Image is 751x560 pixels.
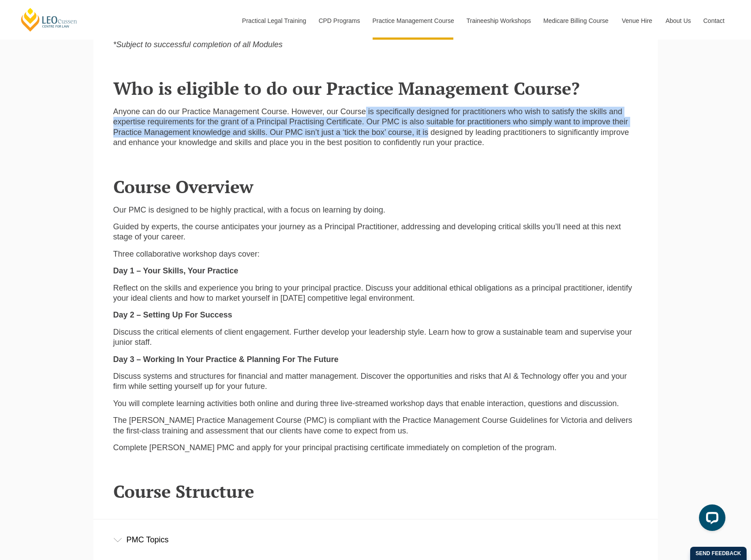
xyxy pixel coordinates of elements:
a: Venue Hire [615,2,659,40]
a: CPD Programs [312,2,366,40]
a: About Us [659,2,697,40]
p: The [PERSON_NAME] Practice Management Course (PMC) is compliant with the Practice Management Cour... [113,415,638,436]
a: Practical Legal Training [235,2,312,40]
p: Reflect on the skills and experience you bring to your principal practice. Discuss your additiona... [113,283,638,304]
a: Contact [697,2,731,40]
p: Complete [PERSON_NAME] PMC and apply for your principal practising certificate immediately on com... [113,443,638,453]
p: Discuss systems and structures for financial and matter management. Discover the opportunities an... [113,371,638,392]
a: Medicare Billing Course [537,2,615,40]
iframe: LiveChat chat widget [692,501,729,538]
h2: Who is eligible to do our Practice Management Course? [113,78,638,98]
strong: Day 1 – Your Skills, Your Practice [113,266,239,275]
strong: Day 2 – Setting Up For Success [113,310,232,319]
p: Anyone can do our Practice Management Course. However, our Course is specifically designed for pr... [113,107,638,148]
p: Three collaborative workshop days cover: [113,249,638,259]
h2: Course Structure [113,482,638,501]
a: Practice Management Course [366,2,460,40]
strong: Day 3 – Working In Your Practice & Planning For The Future [113,355,339,364]
p: You will complete learning activities both online and during three live-streamed workshop days th... [113,399,638,409]
a: Traineeship Workshops [460,2,537,40]
em: *Subject to successful completion of all Modules [113,40,283,49]
p: Guided by experts, the course anticipates your journey as a Principal Practitioner, addressing an... [113,222,638,243]
p: Our PMC is designed to be highly practical, with a focus on learning by doing. [113,205,638,215]
a: [PERSON_NAME] Centre for Law [20,7,78,32]
p: Discuss the critical elements of client engagement. Further develop your leadership style. Learn ... [113,327,638,348]
h2: Course Overview [113,177,638,196]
